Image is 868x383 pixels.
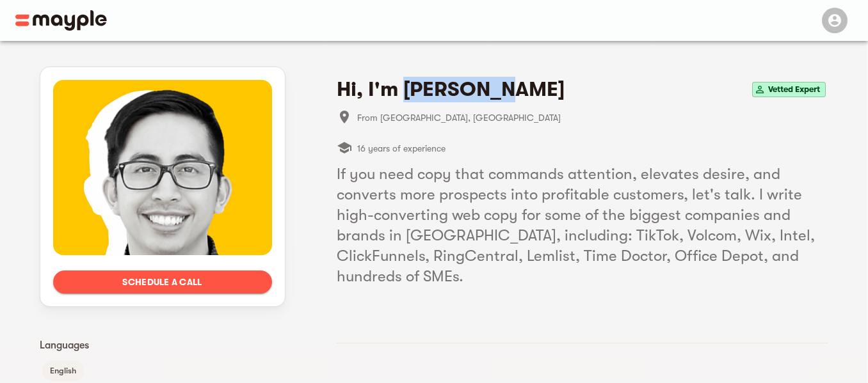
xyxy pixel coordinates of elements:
[357,110,828,125] span: From [GEOGRAPHIC_DATA], [GEOGRAPHIC_DATA]
[40,338,285,353] p: Languages
[763,82,825,97] span: Vetted Expert
[63,274,262,290] span: Schedule a call
[357,141,446,156] span: 16 years of experience
[15,10,107,31] img: Main logo
[337,77,565,102] h4: Hi, I'm [PERSON_NAME]
[53,270,272,293] button: Schedule a call
[814,14,853,24] span: Menu
[337,164,828,286] h5: If you need copy that commands attention, elevates desire, and converts more prospects into profi...
[42,363,84,379] span: English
